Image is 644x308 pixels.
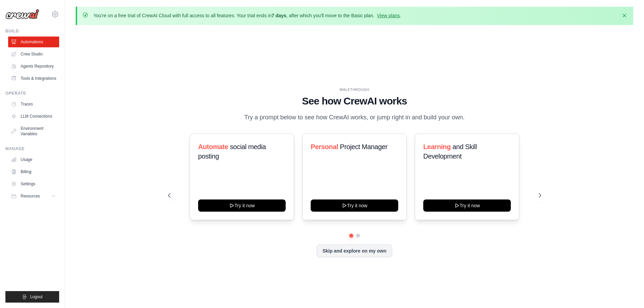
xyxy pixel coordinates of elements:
[340,143,387,150] span: Project Manager
[423,143,477,160] span: and Skill Development
[423,199,511,212] button: Try it now
[8,37,59,47] a: Automations
[5,28,59,34] div: Build
[8,99,59,110] a: Traces
[317,244,392,257] button: Skip and explore on my own
[198,143,228,150] span: Automate
[377,13,400,18] a: View plans
[8,73,59,84] a: Tools & Integrations
[311,143,338,150] span: Personal
[8,49,59,60] a: Crew Studio
[423,143,451,150] span: Learning
[311,199,398,212] button: Try it now
[5,291,59,303] button: Logout
[5,91,59,96] div: Operate
[168,87,541,92] div: WALKTHROUGH
[93,12,401,19] p: You're on a free trial of CrewAI Cloud with full access to all features. Your trial ends in , aft...
[30,294,43,300] span: Logout
[8,191,59,202] button: Resources
[5,146,59,151] div: Manage
[241,113,468,122] p: Try a prompt below to see how CrewAI works, or jump right in and build your own.
[168,95,541,107] h1: See how CrewAI works
[271,13,286,18] strong: 7 days
[21,193,40,199] span: Resources
[8,123,59,139] a: Environment Variables
[8,111,59,122] a: LLM Connections
[198,143,266,160] span: social media posting
[8,166,59,177] a: Billing
[8,179,59,189] a: Settings
[8,154,59,165] a: Usage
[5,9,39,19] img: Logo
[8,61,59,72] a: Agents Repository
[198,199,286,212] button: Try it now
